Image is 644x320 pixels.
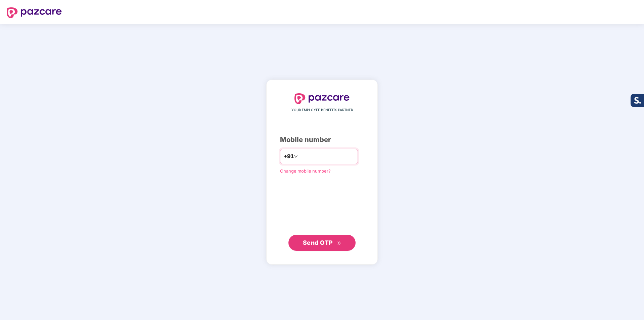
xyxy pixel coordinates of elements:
[303,239,333,246] span: Send OTP
[280,135,364,145] div: Mobile number
[280,168,331,174] a: Change mobile number?
[288,235,356,251] button: Send OTPdouble-right
[284,152,294,161] span: +91
[294,154,298,158] span: down
[7,7,62,18] img: logo
[291,107,353,113] span: YOUR EMPLOYEE BENEFITS PARTNER
[337,241,341,245] span: double-right
[294,93,350,104] img: logo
